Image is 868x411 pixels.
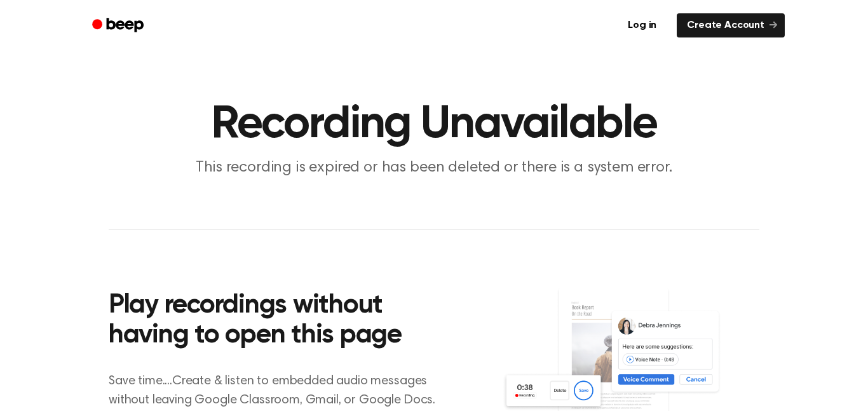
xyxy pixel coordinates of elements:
[109,291,451,351] h2: Play recordings without having to open this page
[615,11,669,40] a: Log in
[190,158,678,179] p: This recording is expired or has been deleted or there is a system error.
[677,13,785,37] a: Create Account
[83,13,155,38] a: Beep
[109,102,759,147] h1: Recording Unavailable
[109,372,451,410] p: Save time....Create & listen to embedded audio messages without leaving Google Classroom, Gmail, ...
